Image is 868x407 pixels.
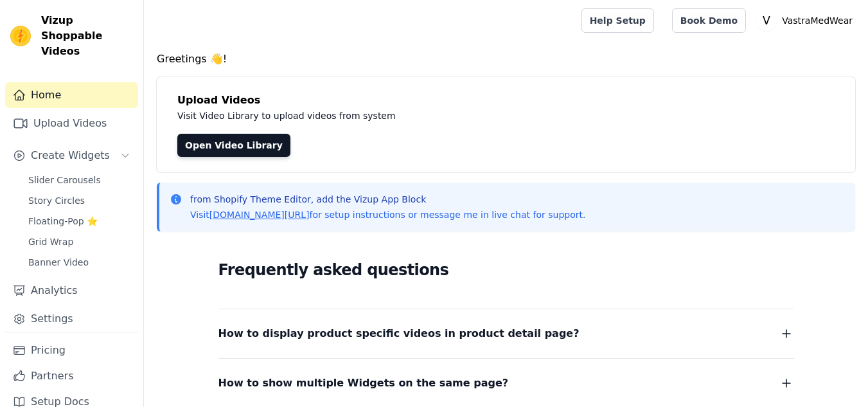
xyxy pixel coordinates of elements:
[5,338,138,363] a: Pricing
[218,374,509,392] span: How to show multiple Widgets on the same page?
[777,9,858,32] p: VastraMedWear
[28,256,89,269] span: Banner Video
[209,210,310,220] a: [DOMAIN_NAME][URL]
[21,212,138,230] a: Floating-Pop ⭐
[763,14,770,27] text: V
[21,171,138,189] a: Slider Carousels
[28,215,98,228] span: Floating-Pop ⭐
[28,235,73,248] span: Grid Wrap
[28,174,101,186] span: Slider Carousels
[672,8,746,33] a: Book Demo
[41,13,133,59] span: Vizup Shoppable Videos
[581,8,654,33] a: Help Setup
[190,193,585,206] p: from Shopify Theme Editor, add the Vizup App Block
[21,233,138,251] a: Grid Wrap
[28,194,85,207] span: Story Circles
[5,278,138,303] a: Analytics
[218,325,580,343] span: How to display product specific videos in product detail page?
[21,192,138,210] a: Story Circles
[5,82,138,108] a: Home
[756,9,858,32] button: V VastraMedWear
[177,134,290,157] a: Open Video Library
[5,306,138,332] a: Settings
[5,111,138,136] a: Upload Videos
[5,363,138,389] a: Partners
[21,253,138,271] a: Banner Video
[177,93,835,108] h4: Upload Videos
[218,257,794,283] h2: Frequently asked questions
[218,374,794,392] button: How to show multiple Widgets on the same page?
[177,108,753,123] p: Visit Video Library to upload videos from system
[5,143,138,168] button: Create Widgets
[190,208,585,221] p: Visit for setup instructions or message me in live chat for support.
[157,51,855,67] h4: Greetings 👋!
[31,148,110,163] span: Create Widgets
[10,26,31,46] img: Vizup
[218,325,794,343] button: How to display product specific videos in product detail page?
